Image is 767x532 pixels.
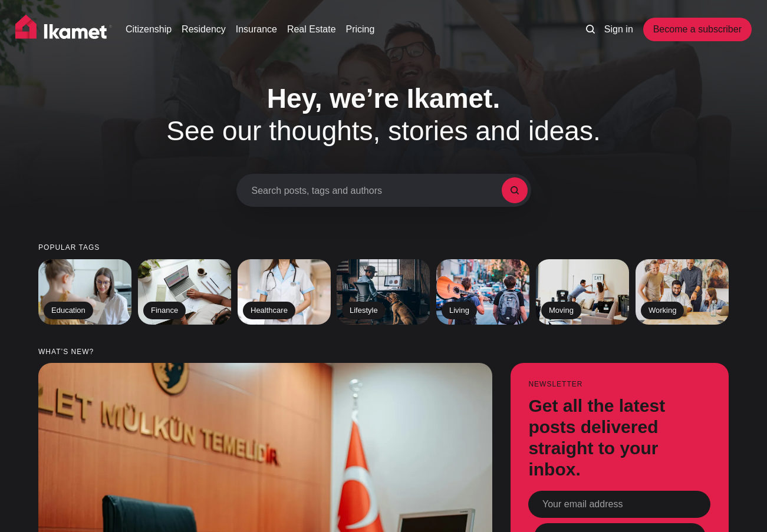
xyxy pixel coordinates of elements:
[528,381,710,388] small: Newsletter
[436,259,529,325] a: Living
[38,259,131,325] a: Education
[636,259,729,325] a: Working
[528,395,710,480] h3: Get all the latest posts delivered straight to your inbox.
[38,244,729,252] small: Popular tags
[243,302,295,319] h2: Healthcare
[252,185,502,196] span: Search posts, tags and authors
[643,18,752,41] a: Become a subscriber
[541,302,581,319] h2: Moving
[528,491,710,518] input: Your email address
[337,259,430,325] a: Lifestyle
[182,22,226,37] a: Residency
[342,302,386,319] h2: Lifestyle
[138,259,231,325] a: Finance
[38,348,729,356] small: What’s new?
[267,83,500,114] span: Hey, we’re Ikamet.
[287,22,336,37] a: Real Estate
[536,259,629,325] a: Moving
[133,82,634,147] h1: See our thoughts, stories and ideas.
[346,22,375,37] a: Pricing
[126,22,172,37] a: Citizenship
[236,22,277,37] a: Insurance
[442,302,477,319] h2: Living
[143,302,186,319] h2: Finance
[15,15,112,44] img: Ikamet home
[44,302,93,319] h2: Education
[641,302,684,319] h2: Working
[238,259,331,325] a: Healthcare
[604,22,633,37] a: Sign in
